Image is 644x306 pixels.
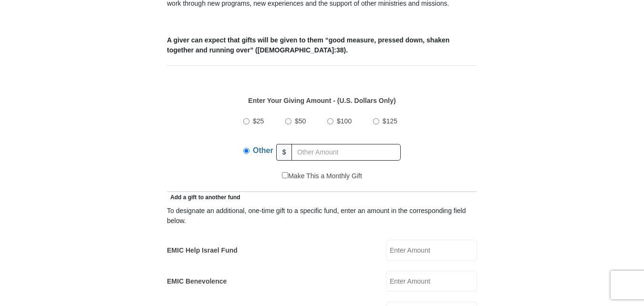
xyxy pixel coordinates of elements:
span: $50 [295,117,306,125]
span: Other [253,146,273,154]
b: A giver can expect that gifts will be given to them “good measure, pressed down, shaken together ... [167,36,449,54]
label: EMIC Help Israel Fund [167,245,238,255]
span: $25 [253,117,264,125]
input: Enter Amount [386,271,477,292]
input: Enter Amount [386,240,477,261]
label: EMIC Benevolence [167,276,227,286]
strong: Enter Your Giving Amount - (U.S. Dollars Only) [248,97,395,104]
div: To designate an additional, one-time gift to a specific fund, enter an amount in the correspondin... [167,206,477,226]
span: $125 [383,117,397,125]
input: Make This a Monthly Gift [282,172,288,178]
span: $100 [337,117,352,125]
label: Make This a Monthly Gift [282,171,362,181]
span: $ [276,144,292,161]
span: Add a gift to another fund [167,194,240,201]
input: Other Amount [291,144,401,161]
